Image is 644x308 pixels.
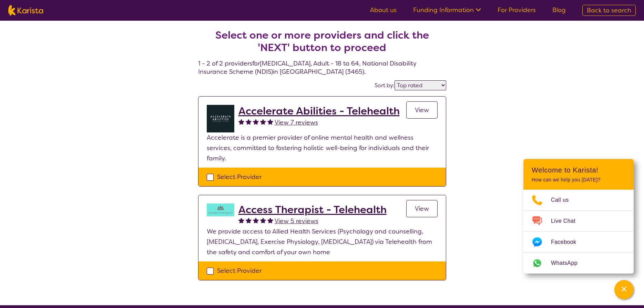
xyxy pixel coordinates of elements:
[267,119,273,125] img: fullstar
[260,217,266,223] img: fullstar
[406,101,438,119] a: View
[551,237,584,247] span: Facebook
[614,280,634,299] button: Channel Menu
[275,217,318,225] span: View 5 reviews
[238,217,244,223] img: fullstar
[260,119,266,125] img: fullstar
[587,6,631,14] span: Back to search
[207,226,438,257] p: We provide access to Allied Health Services (Psychology and counselling, [MEDICAL_DATA], Exercise...
[207,132,438,163] p: Accelerate is a premier provider of online mental health and wellness services, committed to fost...
[238,105,400,117] a: Accelerate Abilities - Telehealth
[551,258,586,268] span: WhatsApp
[238,203,387,216] a: Access Therapist - Telehealth
[413,6,481,14] a: Funding Information
[375,82,395,89] label: Sort by:
[551,216,584,226] span: Live Chat
[238,119,244,125] img: fullstar
[246,119,252,125] img: fullstar
[207,105,234,132] img: byb1jkvtmcu0ftjdkjvo.png
[206,29,438,54] h2: Select one or more providers and click the 'NEXT' button to proceed
[406,200,438,217] a: View
[532,177,625,183] p: How can we help you [DATE]?
[275,117,318,128] a: View 7 reviews
[253,119,259,125] img: fullstar
[523,190,634,274] ul: Choose channel
[275,216,318,226] a: View 5 reviews
[552,6,566,14] a: Blog
[253,217,259,223] img: fullstar
[370,6,397,14] a: About us
[198,12,446,76] h4: 1 - 2 of 2 providers for [MEDICAL_DATA] , Adult - 18 to 64 , National Disability Insurance Scheme...
[582,5,636,16] a: Back to search
[523,253,634,274] a: Web link opens in a new tab.
[8,5,43,16] img: Karista logo
[267,217,273,223] img: fullstar
[551,195,577,205] span: Call us
[498,6,536,14] a: For Providers
[207,203,234,216] img: hzy3j6chfzohyvwdpojv.png
[523,159,634,274] div: Channel Menu
[246,217,252,223] img: fullstar
[415,205,429,213] span: View
[532,166,625,174] h2: Welcome to Karista!
[415,106,429,114] span: View
[275,118,318,127] span: View 7 reviews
